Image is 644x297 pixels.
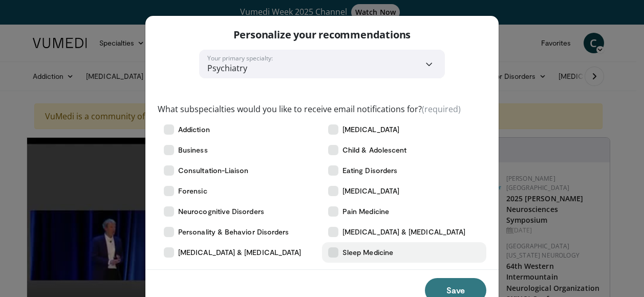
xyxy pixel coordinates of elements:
[178,186,207,196] span: Forensic
[342,227,465,237] span: [MEDICAL_DATA] & [MEDICAL_DATA]
[178,124,210,135] span: Addiction
[158,103,461,115] label: What subspecialties would you like to receive email notifications for?
[178,206,264,217] span: Neurocognitive Disorders
[233,28,411,41] p: Personalize your recommendations
[342,186,399,196] span: [MEDICAL_DATA]
[342,165,397,176] span: Eating Disorders
[342,247,393,258] span: Sleep Medicine
[178,165,248,176] span: Consultation-Liaison
[178,247,301,258] span: [MEDICAL_DATA] & [MEDICAL_DATA]
[178,145,208,155] span: Business
[342,145,406,155] span: Child & Adolescent
[342,124,399,135] span: [MEDICAL_DATA]
[422,103,461,115] span: (required)
[178,227,289,237] span: Personality & Behavior Disorders
[342,206,389,217] span: Pain Medicine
